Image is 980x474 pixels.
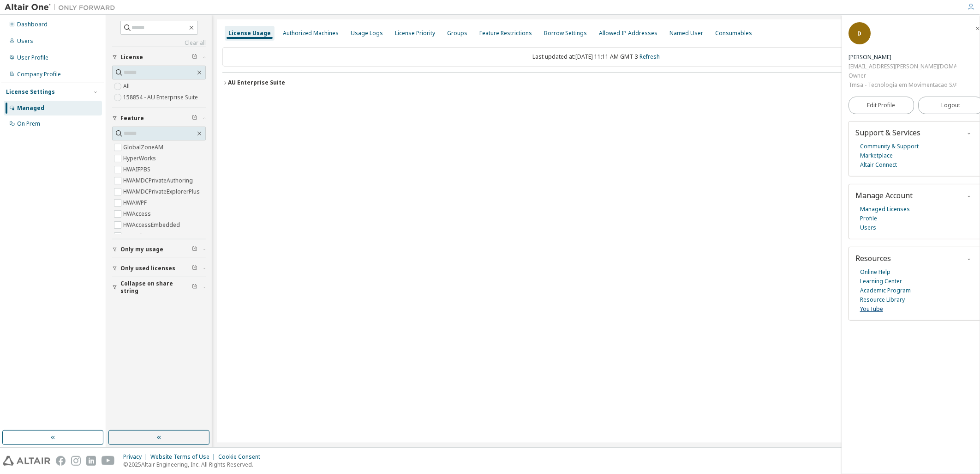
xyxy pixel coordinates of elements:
span: Clear filter [192,54,197,61]
div: Allowed IP Addresses [599,30,657,37]
label: All [123,81,131,92]
a: Edit Profile [849,97,914,114]
div: Users [17,37,33,45]
a: Refresh [639,53,660,61]
img: instagram.svg [71,456,81,466]
span: License [120,54,143,61]
div: License Settings [6,88,55,96]
div: Diego Dalpiaz [849,53,956,62]
div: [EMAIL_ADDRESS][PERSON_NAME][DOMAIN_NAME] [849,62,956,71]
span: Edit Profile [867,102,895,109]
div: Last updated at: [DATE] 11:11 AM GMT-3 [222,47,970,67]
label: GlobalZoneAM [123,142,165,153]
p: © 2025 Altair Engineering, Inc. All Rights Reserved. [123,461,266,468]
span: Manage Account [855,190,913,201]
div: Cookie Consent [218,453,266,461]
div: On Prem [17,120,40,128]
div: Tmsa - Tecnologia em Movimentacao S/A [849,80,956,90]
a: Clear all [112,39,206,47]
a: Learning Center [860,277,902,286]
img: linkedin.svg [86,456,96,466]
img: altair_logo.svg [3,456,50,466]
img: facebook.svg [56,456,66,466]
div: Feature Restrictions [479,30,532,37]
div: Named User [669,30,703,37]
div: Groups [447,30,467,37]
button: Feature [112,108,206,128]
label: HWAMDCPrivateExplorerPlus [123,186,202,197]
a: Altair Connect [860,160,897,170]
span: Support & Services [855,128,920,138]
button: License [112,47,206,67]
button: Only my usage [112,239,206,260]
div: License Usage [228,30,271,37]
div: AU Enterprise Suite [228,79,285,86]
span: Collapse on share string [120,280,192,295]
div: Consumables [715,30,752,37]
label: HWAIFPBS [123,164,152,175]
a: YouTube [860,304,883,314]
div: Company Profile [17,71,61,78]
span: Only used licenses [120,265,175,272]
a: Community & Support [860,142,919,151]
span: D [858,30,862,37]
label: 158854 - AU Enterprise Suite [123,92,200,103]
img: youtube.svg [102,456,115,466]
span: Clear filter [192,265,197,272]
div: Privacy [123,453,150,461]
label: HyperWorks [123,153,158,164]
span: Only my usage [120,246,163,253]
div: User Profile [17,54,48,61]
div: Usage Logs [351,30,383,37]
button: Only used licenses [112,258,206,279]
label: HWActivate [123,231,155,242]
div: Dashboard [17,21,48,28]
div: Borrow Settings [544,30,587,37]
div: Website Terms of Use [150,453,218,461]
div: Managed [17,104,44,112]
span: Clear filter [192,246,197,253]
label: HWAccess [123,208,153,219]
div: Authorized Machines [283,30,339,37]
span: Resources [855,253,891,263]
a: Managed Licenses [860,205,910,214]
a: Resource Library [860,295,905,304]
button: Collapse on share string [112,277,206,298]
a: Profile [860,214,877,223]
img: Altair One [5,3,120,12]
div: Owner [849,71,956,80]
span: Clear filter [192,284,197,291]
a: Academic Program [860,286,911,295]
button: AU Enterprise SuiteLicense ID: 158854 [222,73,970,93]
span: Logout [941,101,960,110]
div: License Priority [395,30,435,37]
label: HWAMDCPrivateAuthoring [123,175,195,186]
label: HWAccessEmbedded [123,219,182,231]
span: Feature [120,115,144,122]
span: Clear filter [192,115,197,122]
label: HWAWPF [123,197,149,208]
a: Users [860,223,876,232]
a: Online Help [860,267,890,277]
a: Marketplace [860,151,893,160]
